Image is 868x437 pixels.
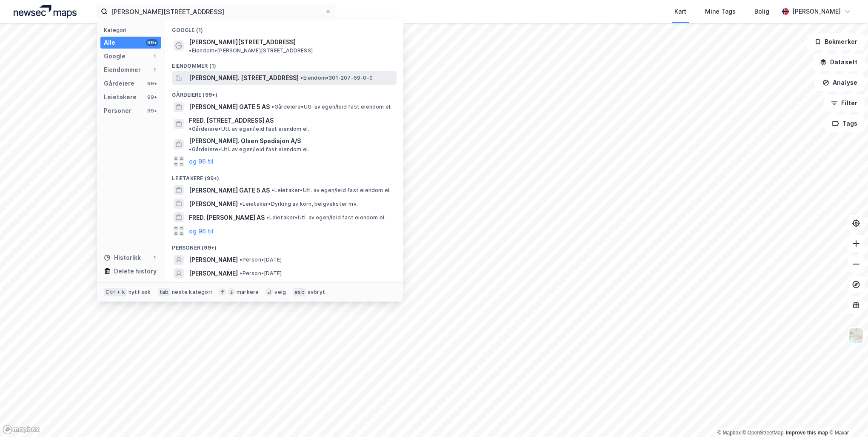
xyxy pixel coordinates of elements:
div: Kontrollprogram for chat [825,396,868,437]
div: Delete history [114,266,157,276]
div: [PERSON_NAME] [792,6,841,17]
a: Improve this map [786,430,828,436]
div: Leietakere [104,92,137,102]
span: [PERSON_NAME]. Olsen Spedisjon A/S [189,136,301,146]
div: Kategori [104,27,161,33]
div: Eiendommer [104,65,141,75]
span: [PERSON_NAME] [189,268,238,279]
button: Bokmerker [807,33,865,50]
button: og 96 til [189,226,214,236]
div: markere [237,289,259,296]
span: • [189,146,191,152]
div: Google (1) [165,20,403,35]
span: • [266,214,269,221]
button: Analyse [815,74,865,91]
span: Eiendom • [PERSON_NAME][STREET_ADDRESS] [189,47,313,54]
span: [PERSON_NAME]. [STREET_ADDRESS] [189,73,299,83]
div: tab [158,288,171,296]
div: velg [274,289,286,296]
div: Gårdeiere [104,78,134,89]
div: Gårdeiere (99+) [165,85,403,100]
div: 99+ [146,94,158,101]
span: Gårdeiere • Utl. av egen/leid fast eiendom el. [189,126,309,132]
span: • [240,270,242,276]
button: Tags [825,115,865,132]
span: Leietaker • Utl. av egen/leid fast eiendom el. [266,214,385,221]
div: 1 [151,66,158,73]
div: 99+ [146,39,158,46]
span: • [240,256,242,263]
div: 99+ [146,107,158,114]
div: Personer [104,106,131,116]
span: [PERSON_NAME] [189,199,238,209]
div: Kart [674,6,686,17]
div: Ctrl + k [104,288,127,296]
span: [PERSON_NAME][STREET_ADDRESS] [189,37,296,47]
a: OpenStreetMap [742,430,784,436]
span: Gårdeiere • Utl. av egen/leid fast eiendom el. [271,103,391,110]
span: [PERSON_NAME] GATE 5 AS [189,102,270,112]
span: [PERSON_NAME] GATE 5 AS [189,185,270,195]
span: Gårdeiere • Utl. av egen/leid fast eiendom el. [189,146,309,153]
div: 99+ [146,80,158,87]
span: • [189,47,191,54]
div: Bolig [754,6,769,17]
span: • [240,201,242,207]
div: Eiendommer (1) [165,56,403,71]
img: logo.a4113a55bc3d86da70a041830d287a7e.svg [14,5,77,18]
div: Personer (99+) [165,238,403,253]
button: og 96 til [189,156,214,167]
div: Leietakere (99+) [165,168,403,184]
span: Leietaker • Dyrking av korn, belgvekster mv. [240,201,358,207]
span: Person • [DATE] [240,256,282,263]
div: 1 [151,53,158,60]
div: neste kategori [172,289,212,296]
div: Alle [104,37,115,48]
div: nytt søk [128,289,151,296]
iframe: Chat Widget [825,396,868,437]
div: Historikk [104,253,141,263]
div: esc [293,288,306,296]
button: Filter [824,95,865,112]
button: Datasett [813,54,865,71]
span: • [271,187,274,193]
div: Google [104,51,126,61]
a: Mapbox homepage [3,425,40,434]
span: • [189,126,191,132]
img: Z [848,328,864,344]
span: FRED. [STREET_ADDRESS] AS [189,115,274,126]
div: 1 [151,254,158,261]
span: [PERSON_NAME] [189,255,238,265]
span: FRED. [PERSON_NAME] AS [189,213,265,223]
span: Leietaker • Utl. av egen/leid fast eiendom el. [271,187,391,194]
div: avbryt [308,289,325,296]
span: • [271,103,274,110]
span: Eiendom • 301-207-59-0-0 [300,75,373,81]
a: Mapbox [717,430,741,436]
span: Person • [DATE] [240,270,282,277]
input: Søk på adresse, matrikkel, gårdeiere, leietakere eller personer [108,5,325,18]
span: • [300,75,303,81]
div: Mine Tags [705,6,736,17]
